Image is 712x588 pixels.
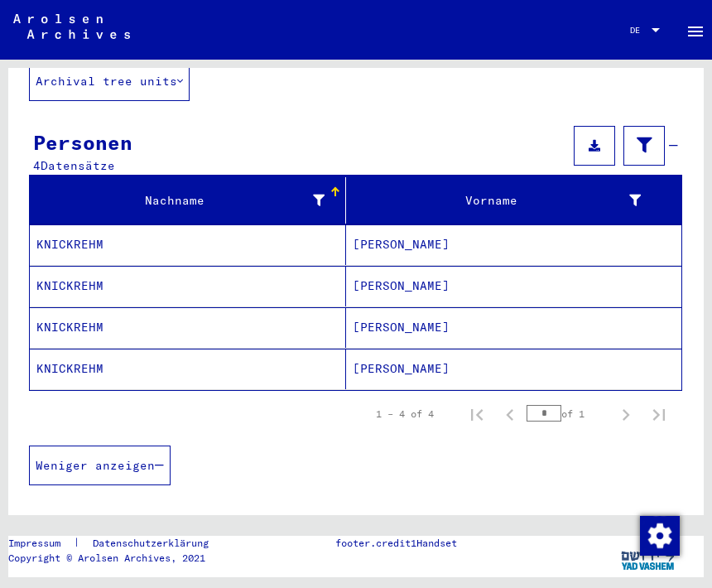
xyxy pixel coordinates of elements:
img: yv_logo.png [618,536,680,577]
button: Last page [642,398,676,431]
span: DE [630,26,648,35]
p: Copyright © Arolsen Archives, 2021 [8,551,229,566]
a: Impressum [8,536,74,551]
span: 4 [33,158,41,173]
button: Previous page [493,398,527,431]
mat-header-cell: Vorname [346,177,681,224]
a: Datenschutzerklärung [79,536,229,551]
mat-icon: Side nav toggle icon [686,22,705,41]
div: Nachname [36,187,345,214]
div: of 1 [527,406,609,422]
div: Vorname [353,187,661,214]
button: Toggle sidenav [679,13,712,46]
p: footer.credit1Handset [335,536,457,551]
div: 1 – 4 of 4 [376,407,434,422]
div: | [8,536,229,551]
button: First page [460,398,493,431]
div: Nachname [36,192,325,210]
mat-cell: [PERSON_NAME] [346,266,681,306]
mat-cell: KNICKREHM [30,307,346,348]
mat-cell: [PERSON_NAME] [346,307,681,348]
img: Zustimmung ändern [640,516,680,556]
mat-cell: KNICKREHM [30,224,346,265]
button: Archival tree units [29,61,190,101]
div: Personen [33,128,132,157]
mat-cell: [PERSON_NAME] [346,349,681,389]
span: Datensätze [41,158,115,173]
mat-cell: KNICKREHM [30,266,346,306]
span: Weniger anzeigen [36,458,155,473]
mat-cell: [PERSON_NAME] [346,224,681,265]
mat-cell: KNICKREHM [30,349,346,389]
div: Zustimmung ändern [639,515,679,555]
button: Next page [609,398,642,431]
div: Vorname [353,192,641,210]
mat-header-cell: Nachname [30,177,346,224]
img: Arolsen_neg.svg [13,14,130,39]
button: Weniger anzeigen [29,446,171,485]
